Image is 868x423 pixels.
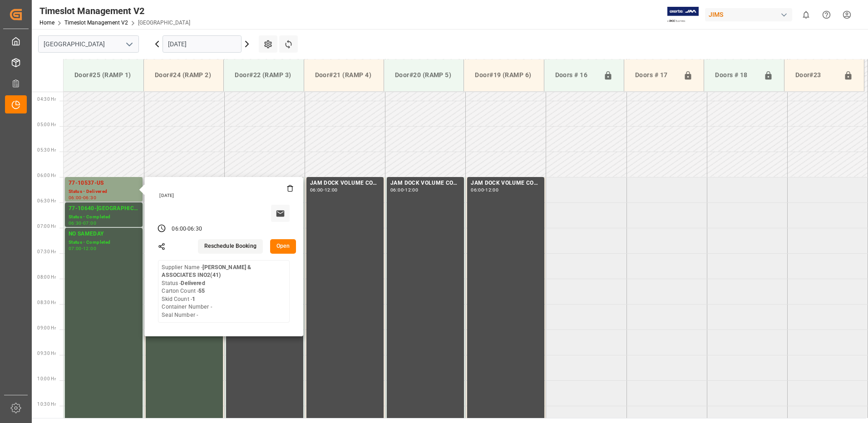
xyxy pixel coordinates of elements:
div: Door#23 [792,67,840,84]
div: - [82,196,83,200]
button: Reschedule Booking [198,239,263,254]
div: Timeslot Management V2 [39,4,190,18]
div: - [404,188,405,192]
div: Status - Delivered [69,188,139,196]
button: Help Center [816,5,837,25]
span: 09:00 Hr [37,325,56,330]
div: - [323,188,325,192]
span: 09:30 Hr [37,351,56,356]
b: 55 [198,288,205,294]
div: 06:00 [310,188,323,192]
div: Doors # 16 [552,67,600,84]
div: - [82,221,83,225]
div: JAM DOCK VOLUME CONTROL [471,179,541,188]
div: JAM DOCK VOLUME CONTROL [310,179,380,188]
div: Status - Completed [69,239,139,246]
b: Delivered [181,280,205,286]
div: Door#20 (RAMP 5) [391,67,456,84]
span: 06:30 Hr [37,198,56,203]
a: Home [39,20,54,26]
button: open menu [122,37,136,51]
span: 08:00 Hr [37,275,56,280]
div: 06:00 [69,196,82,200]
div: 06:00 [390,188,404,192]
div: 06:30 [69,221,82,225]
div: - [82,246,83,251]
div: Door#25 (RAMP 1) [71,67,136,84]
span: 07:00 Hr [37,224,56,229]
div: Door#19 (RAMP 6) [471,67,536,84]
div: Door#24 (RAMP 2) [151,67,216,84]
div: 07:00 [69,246,82,251]
div: - [484,188,485,192]
span: 05:30 Hr [37,148,56,152]
b: 1 [192,296,195,302]
button: Open [270,239,296,254]
div: [DATE] [156,192,293,199]
input: Type to search/select [38,35,139,53]
div: 77-10537-US [69,179,139,188]
span: 10:30 Hr [37,402,56,407]
a: Timeslot Management V2 [64,20,128,26]
img: Exertis%20JAM%20-%20Email%20Logo.jpg_1722504956.jpg [667,7,699,23]
button: JIMS [705,6,796,23]
span: 04:30 Hr [37,97,56,102]
div: 06:30 [187,225,202,233]
div: 06:00 [172,225,186,233]
span: 06:00 Hr [37,173,56,178]
b: [PERSON_NAME] & ASSOCIATES INO2(41) [162,264,251,279]
div: JAM DOCK VOLUME CONTROL [390,179,460,188]
div: Door#22 (RAMP 3) [231,67,296,84]
div: Doors # 18 [711,67,759,84]
div: Supplier Name - Status - Carton Count - Skid Count - Container Number - Seal Number - [162,264,286,320]
div: 07:00 [83,221,96,225]
div: JIMS [705,8,792,21]
div: - [186,225,187,233]
span: 07:30 Hr [37,249,56,254]
div: 12:00 [83,246,96,251]
div: Status - Completed [69,213,139,221]
div: Door#21 (RAMP 4) [311,67,376,84]
div: Doors # 17 [631,67,680,84]
span: 10:00 Hr [37,376,56,381]
div: NO SAMEDAY [69,230,139,239]
div: 06:00 [471,188,484,192]
div: 12:00 [325,188,338,192]
div: 06:30 [83,196,96,200]
span: 08:30 Hr [37,300,56,305]
span: 05:00 Hr [37,122,56,127]
div: 77-10640-[GEOGRAPHIC_DATA] [69,204,139,213]
button: show 0 new notifications [796,5,816,25]
input: DD.MM.YYYY [163,35,242,53]
div: 12:00 [485,188,498,192]
div: 12:00 [405,188,418,192]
